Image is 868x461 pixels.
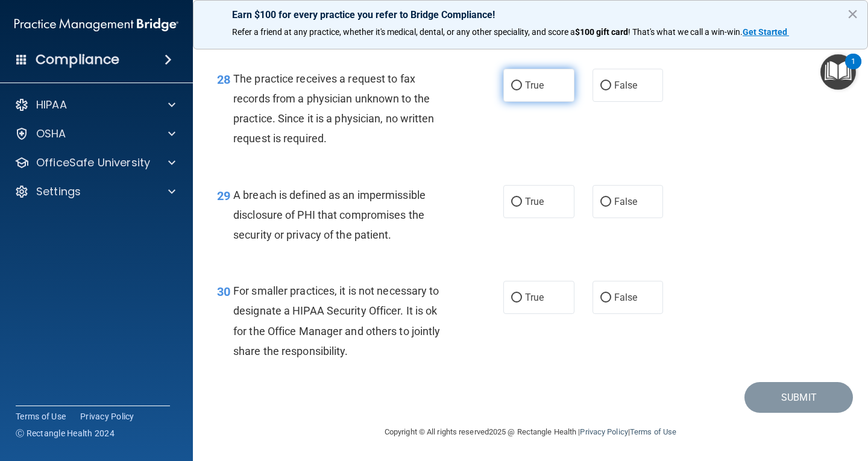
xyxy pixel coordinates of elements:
[525,196,544,207] span: True
[851,61,855,77] div: 1
[511,81,522,90] input: True
[217,189,230,203] span: 29
[16,410,66,422] a: Terms of Use
[525,292,544,303] span: True
[16,427,115,439] span: Ⓒ Rectangle Health 2024
[525,80,544,91] span: True
[600,293,611,303] input: False
[743,27,789,37] a: Get Started
[511,293,522,303] input: True
[575,27,628,37] strong: $100 gift card
[628,27,743,37] span: ! That's what we call a win-win.
[36,98,67,112] p: HIPAA
[310,413,750,451] div: Copyright © All rights reserved 2025 @ Rectangle Health | |
[233,189,426,241] span: A breach is defined as an impermissible disclosure of PHI that compromises the security or privac...
[80,410,134,422] a: Privacy Policy
[743,27,787,37] strong: Get Started
[847,4,858,24] button: Close
[630,427,676,436] a: Terms of Use
[217,72,230,87] span: 28
[14,184,175,199] a: Settings
[600,81,611,90] input: False
[14,127,175,141] a: OSHA
[14,155,175,170] a: OfficeSafe University
[36,155,150,170] p: OfficeSafe University
[600,198,611,207] input: False
[233,72,435,145] span: The practice receives a request to fax records from a physician unknown to the practice. Since it...
[36,51,119,68] h4: Compliance
[14,98,175,112] a: HIPAA
[614,80,638,91] span: False
[580,427,627,436] a: Privacy Policy
[233,284,440,357] span: For smaller practices, it is not necessary to designate a HIPAA Security Officer. It is ok for th...
[614,292,638,303] span: False
[744,382,853,413] button: Submit
[36,184,81,199] p: Settings
[820,54,856,90] button: Open Resource Center, 1 new notification
[511,198,522,207] input: True
[614,196,638,207] span: False
[232,9,829,20] p: Earn $100 for every practice you refer to Bridge Compliance!
[36,127,66,141] p: OSHA
[14,13,178,37] img: PMB logo
[217,284,230,299] span: 30
[232,27,575,37] span: Refer a friend at any practice, whether it's medical, dental, or any other speciality, and score a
